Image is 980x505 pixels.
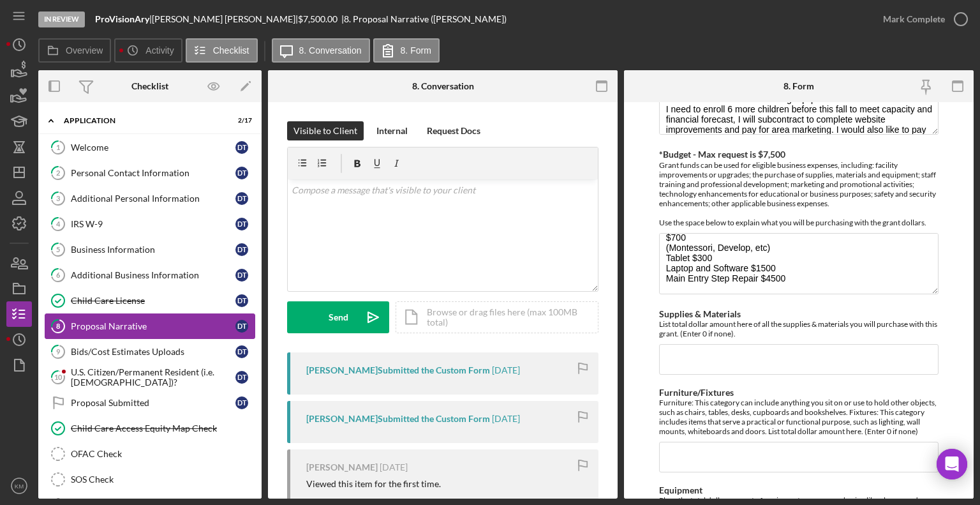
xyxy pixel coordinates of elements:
div: D T [235,243,248,256]
div: D T [235,218,248,230]
div: [PERSON_NAME] Submitted the Custom Form [306,414,490,424]
div: Welcome [71,142,235,153]
div: | [95,14,152,24]
div: Personal Contact Information [71,168,235,178]
div: Request Docs [427,121,480,140]
div: 2 / 17 [229,117,252,124]
div: Furniture: This category can include anything you sit on or use to hold other objects, such as ch... [659,398,939,436]
a: 6Additional Business InformationDT [45,262,255,288]
time: 2025-07-17 04:54 [492,365,520,375]
div: Checklist [131,81,168,91]
div: List total dollar amount here of all the supplies & materials you will purchase with this grant. ... [659,319,939,338]
button: Checklist [186,38,258,63]
a: 10U.S. Citizen/Permanent Resident (i.e. [DEMOGRAPHIC_DATA])?DT [45,365,255,390]
label: Activity [145,45,174,56]
tspan: 1 [56,143,60,151]
tspan: 5 [56,245,60,253]
div: Additional Personal Information [71,193,235,204]
div: D T [235,320,248,333]
div: Additional Business Information [71,270,235,280]
div: | 8. Proposal Narrative ([PERSON_NAME]) [341,14,507,24]
div: SOS Check [71,474,255,485]
div: D T [235,396,248,409]
div: Bids/Cost Estimates Uploads [71,347,235,357]
textarea: Culturally Specific [MEDICAL_DATA] Training $500 Other required training and professional develop... [659,233,939,294]
div: D T [235,294,248,307]
div: D T [235,167,248,179]
div: Business Information [71,245,235,255]
div: [PERSON_NAME] Submitted the Custom Form [306,365,490,375]
a: 2Personal Contact InformationDT [45,160,255,186]
div: Proposal Submitted [71,398,235,408]
button: Activity [114,38,182,63]
div: D T [235,371,248,384]
tspan: 3 [56,194,60,202]
div: Viewed this item for the first time. [306,479,441,489]
div: Proposal Narrative [71,321,235,331]
div: Grant funds can be used for eligible business expenses, including: facility improvements or upgra... [659,160,939,227]
b: ProVisionAry [95,13,149,24]
div: 8. Form [783,81,814,91]
tspan: 8 [56,322,60,330]
a: Child Care LicenseDT [45,288,255,313]
textarea: To meet licensing standards I need to sand and stain the back porch and would like to rent a sand... [659,73,939,135]
div: 8. Conversation [412,81,474,91]
a: SOS Check [45,467,255,492]
div: D T [235,192,248,205]
a: 9Bids/Cost Estimates UploadsDT [45,339,255,365]
button: 8. Conversation [272,38,370,63]
div: [PERSON_NAME] [PERSON_NAME] | [152,14,298,24]
label: Overview [66,45,103,56]
div: Child Care Access Equity Map Check [71,423,255,433]
tspan: 6 [56,271,61,279]
button: Visible to Client [287,121,364,140]
div: Open Intercom Messenger [937,449,967,479]
label: *Budget - Max request is $7,500 [659,149,785,160]
a: 5Business InformationDT [45,237,255,262]
label: Checklist [213,45,249,56]
div: U.S. Citizen/Permanent Resident (i.e. [DEMOGRAPHIC_DATA])? [71,367,235,388]
div: Child Care License [71,296,235,306]
a: OFAC Check [45,441,255,467]
time: 2025-07-16 18:30 [380,462,408,472]
a: Proposal SubmittedDT [45,390,255,416]
button: Internal [370,121,414,140]
button: 8. Form [373,38,440,63]
tspan: 10 [54,373,63,381]
button: Mark Complete [870,6,974,32]
div: Internal [376,121,408,140]
label: Supplies & Materials [659,308,741,319]
label: 8. Conversation [299,45,362,56]
label: 8. Form [401,45,431,56]
div: [PERSON_NAME] [306,462,378,472]
div: In Review [38,11,85,27]
a: 4IRS W-9DT [45,211,255,237]
label: Equipment [659,485,702,495]
div: Application [64,117,220,124]
a: 8Proposal NarrativeDT [45,313,255,339]
button: Request Docs [420,121,487,140]
a: 1WelcomeDT [45,135,255,160]
div: IRS W-9 [71,219,235,229]
div: Visible to Client [293,121,357,140]
text: KM [15,483,24,490]
div: Send [329,301,348,333]
a: Child Care Access Equity Map Check [45,416,255,441]
div: Mark Complete [883,6,945,32]
a: 3Additional Personal InformationDT [45,186,255,211]
time: 2025-07-17 04:44 [492,414,520,424]
button: KM [6,473,32,499]
tspan: 2 [56,169,60,177]
div: OFAC Check [71,449,255,459]
div: D T [235,269,248,282]
label: Furniture/Fixtures [659,387,734,398]
div: D T [235,141,248,154]
div: D T [235,345,248,358]
div: $7,500.00 [298,14,341,24]
tspan: 9 [56,347,61,356]
button: Send [287,301,389,333]
tspan: 4 [56,220,61,228]
button: Overview [38,38,111,63]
